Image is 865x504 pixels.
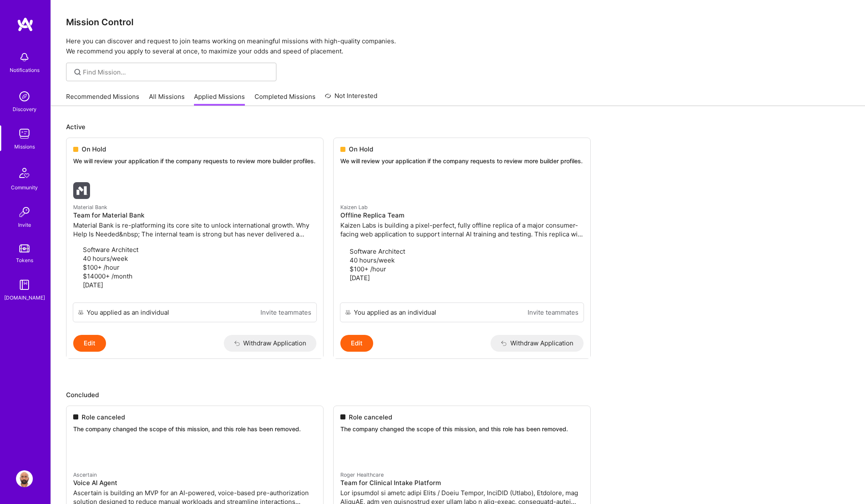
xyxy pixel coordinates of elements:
p: We will review your application if the company requests to review more builder profiles. [73,157,316,165]
p: 40 hours/week [340,256,584,265]
p: $100+ /hour [340,265,584,273]
button: Edit [340,335,373,352]
i: icon Clock [340,257,347,264]
div: Tokens [16,256,33,265]
img: guide book [16,276,33,293]
a: Not Interested [325,91,377,106]
p: We will review your application if the company requests to review more builder profiles. [340,157,584,165]
i: icon MoneyGray [73,265,80,271]
p: $100+ /hour [73,263,316,272]
a: Material Bank company logoMaterial BankTeam for Material BankMaterial Bank is re-platforming its ... [66,175,323,302]
div: Invite [18,220,31,229]
span: On Hold [349,145,373,154]
i: icon Applicant [73,247,80,253]
img: teamwork [16,125,33,142]
h4: Team for Material Bank [73,212,316,219]
i: icon SearchGrey [73,67,82,77]
div: You applied as an individual [87,308,169,317]
img: logo [17,17,34,32]
i: icon MoneyGray [73,273,80,280]
p: [DATE] [340,273,584,282]
a: Recommended Missions [66,92,139,106]
h3: Mission Control [66,17,850,27]
p: [DATE] [73,281,316,289]
a: Applied Missions [194,92,245,106]
i: icon Calendar [73,282,80,289]
img: Kaizen Lab company logo [340,182,357,199]
a: All Missions [149,92,185,106]
i: icon Calendar [340,275,347,281]
i: icon Clock [73,256,80,262]
p: Kaizen Labs is building a pixel-perfect, fully offline replica of a major consumer-facing web app... [340,221,584,239]
small: Kaizen Lab [340,204,368,210]
img: bell [16,49,33,66]
h4: Offline Replica Team [340,212,584,219]
input: Find Mission... [83,68,270,77]
div: [DOMAIN_NAME] [4,293,45,302]
i: icon Applicant [340,249,347,255]
p: Material Bank is re-platforming its core site to unlock international growth. Why Help Is Needed&... [73,221,316,239]
p: Active [66,122,850,131]
p: Software Architect [340,247,584,256]
p: Here you can discover and request to join teams working on meaningful missions with high-quality ... [66,36,850,56]
a: Completed Missions [255,92,316,106]
img: discovery [16,88,33,105]
a: User Avatar [14,470,35,487]
p: Software Architect [73,245,316,254]
img: tokens [19,244,29,252]
img: Material Bank company logo [73,182,90,199]
button: Withdraw Application [224,335,317,352]
button: Edit [73,335,106,352]
div: Missions [14,142,35,151]
a: Invite teammates [260,308,311,317]
p: Concluded [66,390,850,399]
a: Invite teammates [528,308,578,317]
img: User Avatar [16,470,33,487]
small: Material Bank [73,204,107,210]
div: Discovery [13,105,37,114]
button: Withdraw Application [491,335,584,352]
img: Community [14,163,34,183]
span: On Hold [82,145,106,154]
p: $14000+ /month [73,272,316,281]
img: Invite [16,204,33,220]
i: icon MoneyGray [340,266,347,273]
p: 40 hours/week [73,254,316,263]
div: You applied as an individual [354,308,436,317]
div: Community [11,183,38,192]
div: Notifications [10,66,40,74]
a: Kaizen Lab company logoKaizen LabOffline Replica TeamKaizen Labs is building a pixel-perfect, ful... [334,175,590,302]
